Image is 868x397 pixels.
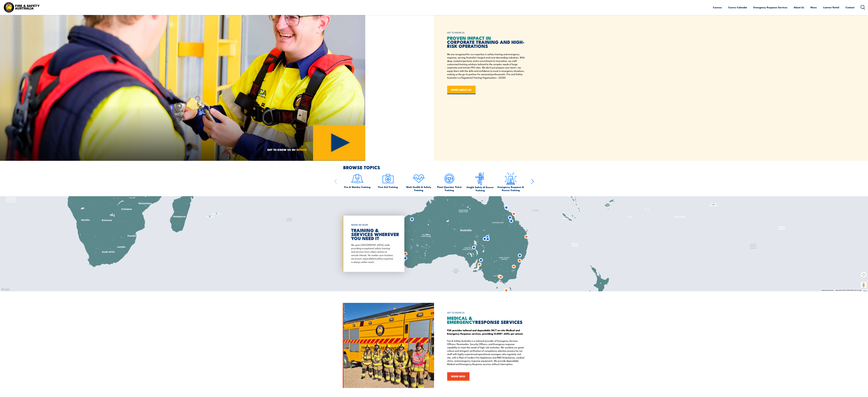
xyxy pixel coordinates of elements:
span: First Aid Training [378,185,398,189]
h2: BROWSE TOPICS [343,165,534,169]
p: Fire & Safety Australia is a national provider of Emergency Services Officers, Paramedics, Securi... [447,339,525,366]
a: News [811,4,817,11]
span: Plant Operator Ticket Training [435,185,463,192]
a: Height Safety & Rescue Training [466,172,494,192]
span: Height Safety & Rescue Training [466,186,494,192]
img: icon-6 [473,172,487,186]
a: Terms (opens in new tab) [863,290,867,292]
img: Homepage MERS [343,303,434,388]
span: Fire & Warden Training [344,185,370,189]
button: Drag Pegman onto the map to open Street View [861,282,867,288]
span: PROVEN IMPACT IN [447,34,491,41]
a: Emergency Response Services [754,4,788,11]
span: Work Health & Safety Training [405,185,433,192]
h2: TRAINING & SERVICES WHEREVER YOU NEED IT [351,228,394,240]
h6: GET TO KNOW US [447,30,525,35]
img: icon-4 [412,172,425,185]
a: Learner Portal [823,4,839,11]
h2: CORPORATE TRAINING AND HIGH-RISK OPERATIONS [447,36,525,48]
a: Course Calendar [728,4,747,11]
span: GET TO KNOW US IN [267,148,307,151]
img: Emergency Response Icon [504,172,517,185]
a: MORE INFO [447,372,469,381]
a: Plant Operator Ticket Training [435,172,463,192]
h6: GET TO KNOW US [447,310,525,315]
img: icon-1 [351,172,364,185]
a: Click to see this area on Google Maps [1,288,10,291]
button: Keyboard shortcuts [821,289,834,291]
a: Work Health & Safety Training [405,172,433,192]
a: Courses [713,4,722,11]
a: Fire & Warden Training [344,172,370,189]
img: icon-5 [443,172,456,185]
h2: RESPONSE SERVICES [447,316,525,324]
a: Contact [846,4,855,11]
img: icon-2 [381,172,395,185]
strong: 1 MINUTE [295,148,307,152]
a: MORE ABOUT US [447,86,476,94]
span: Map data ©2025 AfriGIS (Pty) Ltd, Google [835,289,861,291]
span: Emergency Response & Rescue Training [497,185,525,192]
p: We are recognised for our expertise in safety training and emergency response, serving Australia’... [447,52,525,79]
a: Emergency Response & Rescue Training [497,172,525,192]
img: Google [1,288,10,291]
strong: FSA provides tailored and dependable 24/7 on-site Medical and Emergency Response services, provid... [447,328,523,335]
a: First Aid Training [378,172,398,189]
span: MEDICAL & EMERGENCY [447,314,475,325]
button: Map camera controls [861,272,867,278]
a: About Us [794,4,804,11]
p: We span [GEOGRAPHIC_DATA]-wide, providing exceptional safety training and services from urban cen... [351,243,394,263]
h6: WHERE WE WORK [351,222,394,227]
